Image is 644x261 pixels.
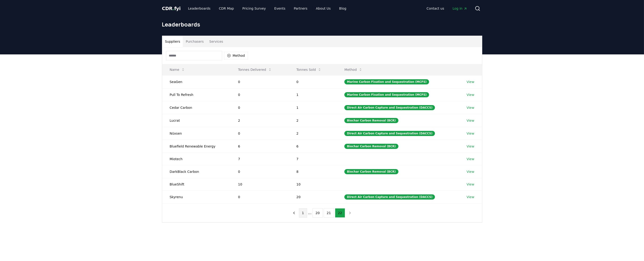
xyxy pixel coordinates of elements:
[162,190,231,203] td: Skyrenu
[453,6,467,11] span: Log in
[231,153,289,165] td: 7
[335,208,345,218] button: 22
[293,65,325,74] button: Tonnes Sold
[289,140,337,153] td: 6
[231,165,289,178] td: 0
[467,169,474,174] a: View
[344,92,429,97] div: Marine Carbon Fixation and Sequestration (MCFS)
[467,131,474,136] a: View
[423,4,448,13] a: Contact us
[162,114,231,127] td: Lucrat
[162,178,231,190] td: BlueShift
[449,4,471,13] a: Log in
[467,195,474,199] a: View
[344,194,435,200] div: Direct Air Carbon Capture and Sequestration (DACCS)
[239,4,269,13] a: Pricing Survey
[289,101,337,114] td: 1
[335,4,350,13] a: Blog
[173,6,174,11] span: .
[312,4,334,13] a: About Us
[344,131,435,136] div: Direct Air Carbon Capture and Sequestration (DACCS)
[231,114,289,127] td: 2
[467,105,474,110] a: View
[183,36,206,47] button: Purchasers
[231,178,289,190] td: 10
[289,88,337,101] td: 1
[184,4,350,13] nav: Main
[289,165,337,178] td: 8
[290,208,298,218] button: previous page
[162,127,231,140] td: Nūxsen
[344,79,429,84] div: Marine Carbon Fixation and Sequestration (MCFS)
[467,118,474,123] a: View
[162,36,183,47] button: Suppliers
[324,208,334,218] button: 21
[162,75,231,88] td: SeaGen
[344,105,435,110] div: Direct Air Carbon Capture and Sequestration (DACCS)
[162,101,231,114] td: Cedar Carbon
[344,118,398,123] div: Biochar Carbon Removal (BCR)
[162,165,231,178] td: DarkBlack Carbon
[231,101,289,114] td: 0
[162,153,231,165] td: Miotech
[289,75,337,88] td: 0
[215,4,238,13] a: CDR Map
[467,92,474,97] a: View
[184,4,214,13] a: Leaderboards
[289,178,337,190] td: 10
[234,65,276,74] button: Tonnes Delivered
[289,190,337,203] td: 20
[231,127,289,140] td: 0
[467,182,474,187] a: View
[162,21,482,28] h1: Leaderboards
[290,4,311,13] a: Partners
[467,79,474,84] a: View
[289,127,337,140] td: 2
[162,140,231,153] td: Bluefield Renewable Energy
[289,153,337,165] td: 7
[299,208,307,218] button: 1
[231,190,289,203] td: 0
[344,144,398,149] div: Biochar Carbon Removal (BCR)
[467,144,474,149] a: View
[166,65,189,74] button: Name
[162,88,231,101] td: Pull To Refresh
[231,88,289,101] td: 0
[313,208,323,218] button: 20
[206,36,226,47] button: Services
[162,6,181,11] span: CDR fyi
[467,157,474,161] a: View
[162,5,181,12] a: CDR.fyi
[289,114,337,127] td: 2
[308,210,312,216] li: ...
[231,140,289,153] td: 6
[341,65,366,74] button: Method
[224,52,248,59] button: Method
[423,4,471,13] nav: Main
[271,4,289,13] a: Events
[344,169,398,174] div: Biochar Carbon Removal (BCR)
[231,75,289,88] td: 0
